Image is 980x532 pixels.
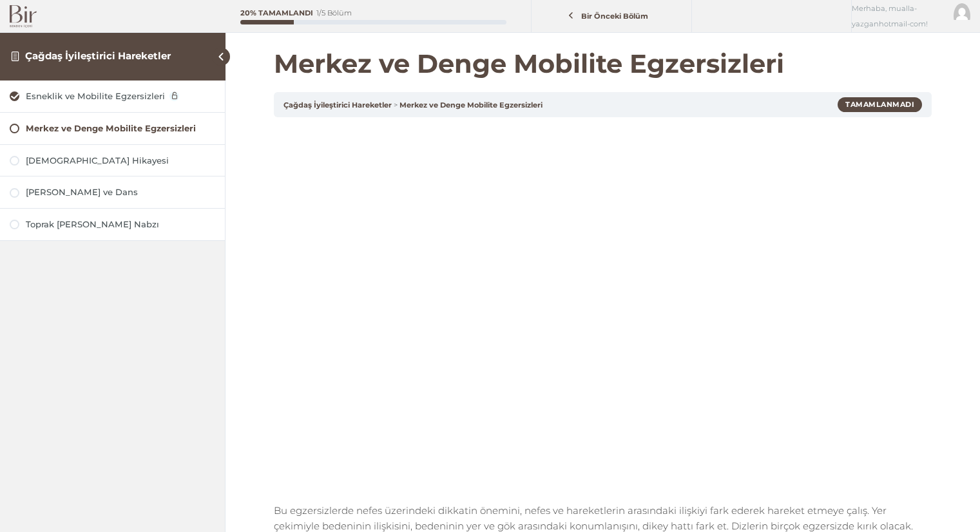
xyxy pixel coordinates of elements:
img: Bir Logo [10,5,37,28]
a: Esneklik ve Mobilite Egzersizleri [10,90,215,102]
div: 20% Tamamlandı [240,10,313,17]
div: Esneklik ve Mobilite Egzersizleri [26,90,215,102]
a: Çağdaş İyileştirici Hareketler [25,50,171,62]
a: [PERSON_NAME] ve Dans [10,186,215,198]
div: [DEMOGRAPHIC_DATA] Hikayesi [26,155,215,167]
span: Bir Önceki Bölüm [574,12,656,21]
h1: Merkez ve Denge Mobilite Egzersizleri [274,48,932,79]
div: 1/5 Bölüm [316,10,352,17]
span: Merhaba, mualla-yazganhotmail-com! [852,1,944,32]
a: Toprak [PERSON_NAME] Nabzı [10,218,215,231]
a: Merkez ve Denge Mobilite Egzersizleri [399,100,543,109]
a: Merkez ve Denge Mobilite Egzersizleri [10,122,215,135]
div: [PERSON_NAME] ve Dans [26,186,215,198]
a: Çağdaş İyileştirici Hareketler [283,100,392,109]
a: Bir Önceki Bölüm [535,5,688,28]
div: Merkez ve Denge Mobilite Egzersizleri [26,122,215,135]
a: [DEMOGRAPHIC_DATA] Hikayesi [10,155,215,167]
div: Toprak [PERSON_NAME] Nabzı [26,218,215,231]
div: Tamamlanmadı [838,97,922,111]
